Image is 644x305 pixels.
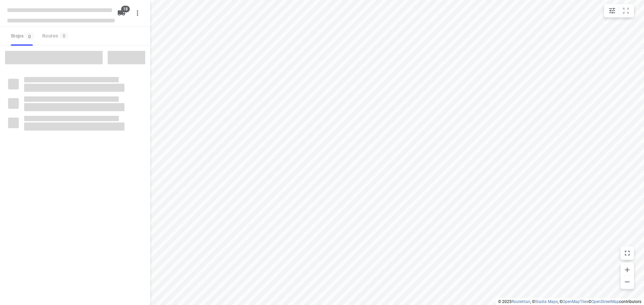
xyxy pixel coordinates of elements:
[604,4,634,17] div: small contained button group
[498,299,641,304] li: © 2025 , © , © © contributors
[591,299,619,304] a: OpenStreetMap
[605,4,619,17] button: Map settings
[512,299,530,304] a: Routetitan
[535,299,558,304] a: Stadia Maps
[562,299,588,304] a: OpenMapTiles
